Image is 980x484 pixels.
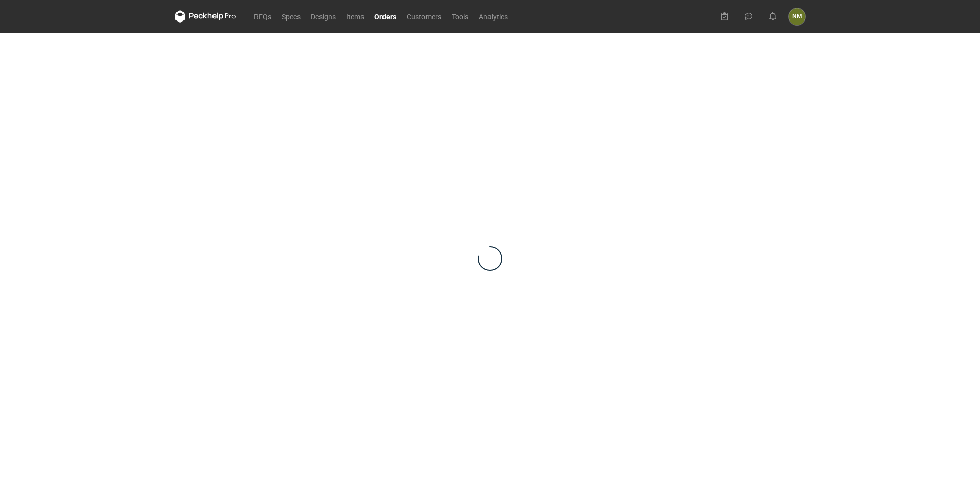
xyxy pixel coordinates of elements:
a: Analytics [474,10,513,23]
a: RFQs [249,10,276,23]
svg: Packhelp Pro [175,10,236,23]
a: Designs [306,10,341,23]
a: Specs [276,10,306,23]
a: Orders [369,10,401,23]
a: Items [341,10,369,23]
div: Natalia Mrozek [789,8,805,25]
button: NM [789,8,805,25]
a: Customers [401,10,446,23]
a: Tools [446,10,474,23]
